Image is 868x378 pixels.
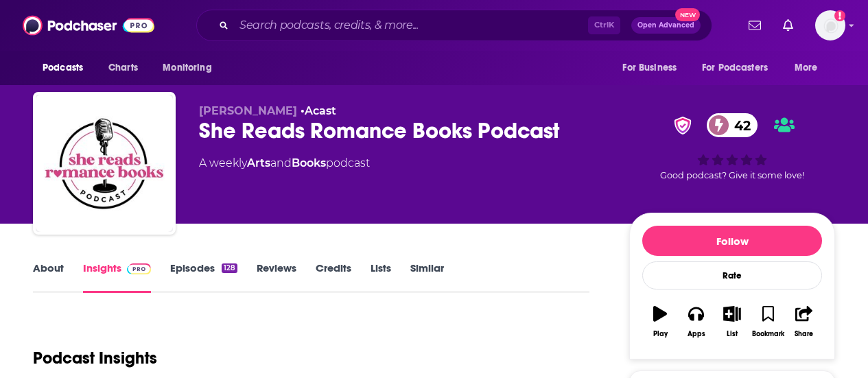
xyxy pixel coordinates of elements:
input: Search podcasts, credits, & more... [234,14,588,36]
div: List [727,330,738,338]
span: 42 [720,113,758,137]
div: verified Badge42Good podcast? Give it some love! [629,104,835,189]
div: 128 [222,263,237,273]
button: Play [642,297,678,346]
button: open menu [33,55,101,81]
div: Rate [642,261,822,290]
button: open menu [613,55,694,81]
button: Bookmark [750,297,786,346]
span: Monitoring [163,58,211,78]
img: User Profile [815,10,845,40]
span: For Podcasters [702,58,768,78]
button: Open AdvancedNew [631,17,701,34]
a: InsightsPodchaser Pro [83,261,151,293]
button: Follow [642,226,822,256]
span: Good podcast? Give it some love! [660,170,804,180]
a: Episodes128 [170,261,237,293]
span: [PERSON_NAME] [199,104,297,117]
img: Podchaser - Follow, Share and Rate Podcasts [23,12,154,38]
button: Share [786,297,822,346]
button: List [714,297,750,346]
div: A weekly podcast [199,155,370,172]
span: More [795,58,818,78]
img: She Reads Romance Books Podcast [36,95,173,232]
span: New [675,8,700,21]
a: Reviews [257,261,296,293]
a: Charts [99,55,146,81]
div: Bookmark [752,330,784,338]
button: Show profile menu [815,10,845,40]
a: Arts [247,156,270,169]
span: Logged in as AtriaBooks [815,10,845,40]
div: Play [653,330,668,338]
button: Apps [678,297,714,346]
span: • [301,104,336,117]
div: Search podcasts, credits, & more... [196,10,712,41]
a: Show notifications dropdown [743,14,766,37]
button: open menu [785,55,835,81]
a: Show notifications dropdown [777,14,799,37]
div: Apps [688,330,705,338]
span: Ctrl K [588,16,620,34]
svg: Add a profile image [834,10,845,21]
a: Lists [371,261,391,293]
a: Credits [316,261,351,293]
span: Podcasts [43,58,83,78]
span: and [270,156,292,169]
a: Books [292,156,326,169]
button: open menu [693,55,788,81]
h1: Podcast Insights [33,348,157,368]
span: For Business [622,58,677,78]
img: Podchaser Pro [127,263,151,274]
a: 42 [707,113,758,137]
div: Share [795,330,813,338]
span: Open Advanced [637,22,694,29]
button: open menu [153,55,229,81]
a: Acast [305,104,336,117]
a: Similar [410,261,444,293]
span: Charts [108,58,138,78]
a: About [33,261,64,293]
img: verified Badge [670,117,696,134]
